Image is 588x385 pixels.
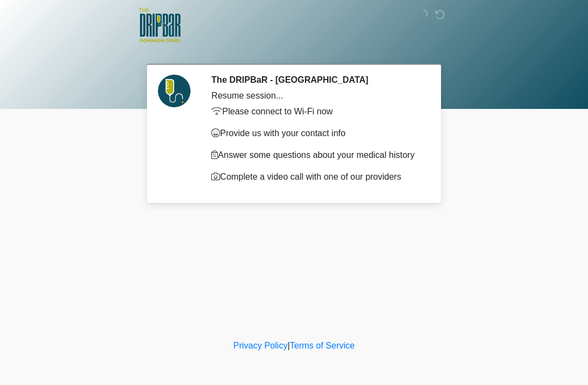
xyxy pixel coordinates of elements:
[290,341,354,350] a: Terms of Service
[211,149,422,162] p: Answer some questions about your medical history
[287,341,290,350] a: |
[158,75,191,107] img: Agent Avatar
[211,105,422,118] p: Please connect to Wi-Fi now
[211,127,422,140] p: Provide us with your contact info
[139,8,181,44] img: The DRIPBaR - San Antonio Dominion Creek Logo
[234,341,288,350] a: Privacy Policy
[211,75,422,85] h2: The DRIPBaR - [GEOGRAPHIC_DATA]
[211,89,422,102] div: Resume session...
[211,170,422,184] p: Complete a video call with one of our providers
